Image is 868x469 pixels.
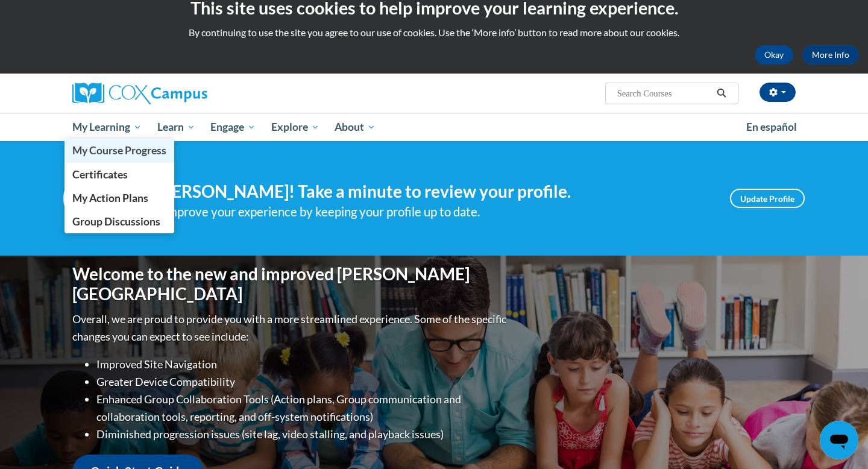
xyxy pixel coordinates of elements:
[72,192,148,204] span: My Action Plans
[755,45,793,65] button: Okay
[136,202,712,222] div: Help improve your experience by keeping your profile up to date.
[712,86,731,101] button: Search
[149,113,203,141] a: Learn
[72,83,301,104] a: Cox Campus
[820,421,858,459] iframe: Button to launch messaging window
[9,26,859,39] p: By continuing to use the site you agree to our use of cookies. Use the ‘More info’ button to read...
[96,391,509,426] li: Enhanced Group Collaboration Tools (Action plans, Group communication and collaboration tools, re...
[157,120,195,134] span: Learn
[96,373,509,391] li: Greater Device Compatibility
[802,45,859,65] a: More Info
[72,215,160,228] span: Group Discussions
[63,171,118,225] img: Profile Image
[759,83,796,102] button: Account Settings
[616,86,712,101] input: Search Courses
[72,144,166,157] span: My Course Progress
[335,120,376,134] span: About
[72,168,128,181] span: Certificates
[64,113,149,141] a: My Learning
[96,426,509,443] li: Diminished progression issues (site lag, video stalling, and playback issues)
[327,113,384,141] a: About
[64,210,174,233] a: Group Discussions
[72,264,509,304] h1: Welcome to the new and improved [PERSON_NAME][GEOGRAPHIC_DATA]
[64,186,174,210] a: My Action Plans
[738,115,805,140] a: En español
[271,120,319,134] span: Explore
[263,113,327,141] a: Explore
[210,120,256,134] span: Engage
[72,83,207,104] img: Cox Campus
[64,163,174,186] a: Certificates
[730,189,805,208] a: Update Profile
[54,113,814,141] div: Main menu
[72,310,509,345] p: Overall, we are proud to provide you with a more streamlined experience. Some of the specific cha...
[136,181,712,202] h4: Hi [PERSON_NAME]! Take a minute to review your profile.
[96,356,509,373] li: Improved Site Navigation
[64,139,174,162] a: My Course Progress
[72,120,142,134] span: My Learning
[746,121,797,133] span: En español
[203,113,263,141] a: Engage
